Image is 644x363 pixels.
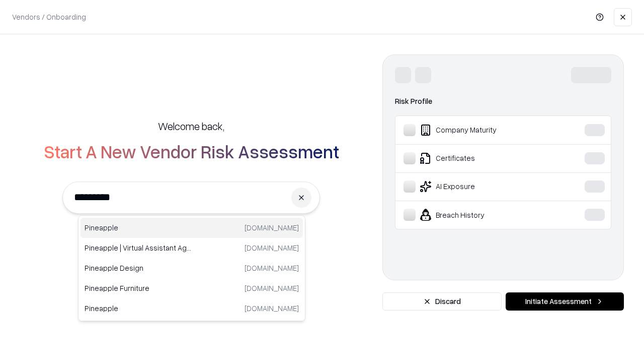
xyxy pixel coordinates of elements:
[404,152,554,164] div: Certificates
[44,141,339,161] h2: Start A New Vendor Risk Assessment
[395,95,611,107] div: Risk Profile
[12,12,86,22] p: Vendors / Onboarding
[245,222,299,233] p: [DOMAIN_NAME]
[245,263,299,273] p: [DOMAIN_NAME]
[85,222,192,233] p: Pineapple
[85,303,192,314] p: Pineapple
[245,283,299,293] p: [DOMAIN_NAME]
[506,292,624,311] button: Initiate Assessment
[245,303,299,314] p: [DOMAIN_NAME]
[404,180,554,193] div: AI Exposure
[404,209,554,221] div: Breach History
[158,119,224,133] h5: Welcome back,
[78,215,305,321] div: Suggestions
[245,243,299,253] p: [DOMAIN_NAME]
[404,124,554,136] div: Company Maturity
[85,243,192,253] p: Pineapple | Virtual Assistant Agency
[85,263,192,273] p: Pineapple Design
[382,292,502,311] button: Discard
[85,283,192,293] p: Pineapple Furniture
